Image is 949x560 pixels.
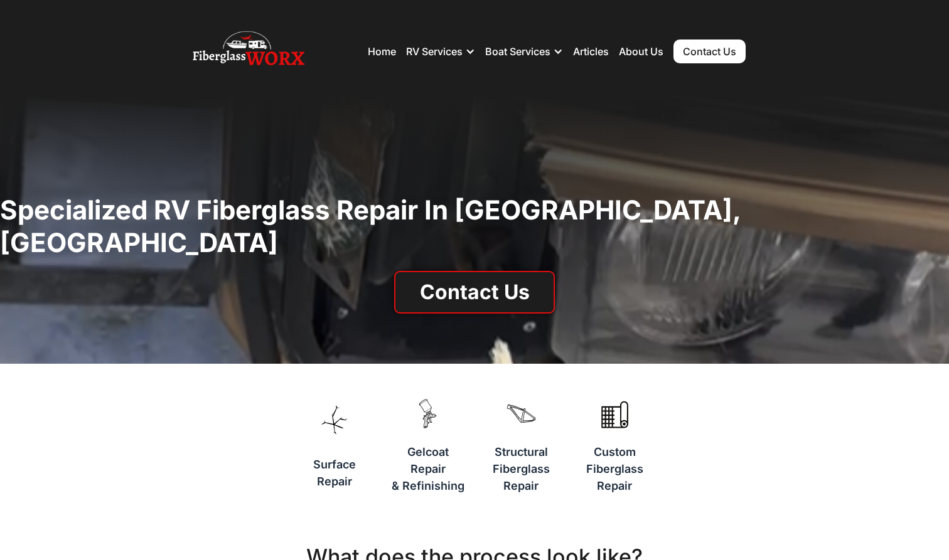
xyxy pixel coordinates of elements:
h3: Custom Fiberglass Repair [582,443,648,494]
div: Boat Services [485,33,563,70]
a: Articles [573,45,609,58]
div: RV Services [406,33,475,70]
img: A piece of fiberglass that represents structure [501,384,541,443]
h3: Gelcoat Repair & Refinishing [392,443,464,494]
h3: Surface Repair [313,456,356,490]
h3: Structural Fiberglass Repair [488,443,554,494]
a: Contact Us [394,271,555,314]
img: A vector of icon of a spreading spider crack [314,384,354,456]
div: Boat Services [485,45,550,58]
div: RV Services [406,45,463,58]
img: A roll of fiberglass mat [595,384,635,443]
img: A paint gun [408,384,448,443]
a: Home [368,45,396,58]
a: Contact Us [673,40,746,63]
a: About Us [619,45,663,58]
